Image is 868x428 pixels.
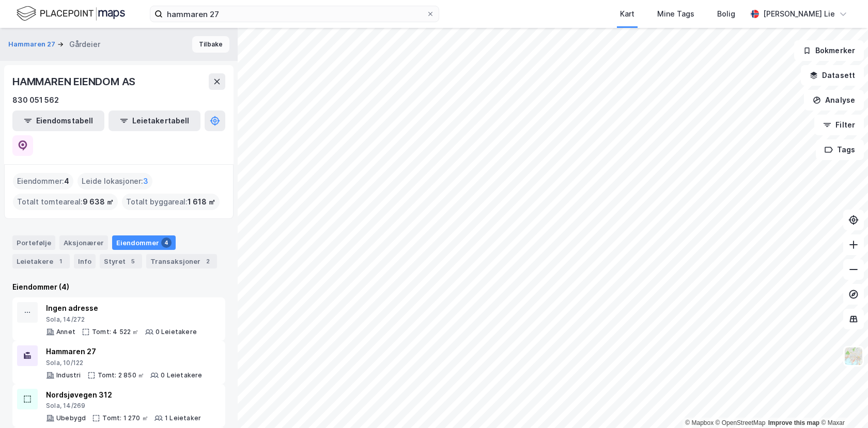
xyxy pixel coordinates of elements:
[12,281,225,293] div: Eiendommer (4)
[657,8,694,20] div: Mine Tags
[64,175,69,187] span: 4
[13,194,118,210] div: Totalt tomteareal :
[92,328,139,336] div: Tomt: 4 522 ㎡
[12,94,59,106] div: 830 051 562
[816,139,864,160] button: Tags
[816,378,868,428] div: Kontrollprogram for chat
[717,8,735,20] div: Bolig
[46,359,203,367] div: Sola, 10/122
[801,65,864,86] button: Datasett
[69,38,100,51] div: Gårdeier
[768,419,819,426] a: Improve this map
[46,302,197,314] div: Ingen adresse
[83,196,114,208] span: 9 638 ㎡
[814,115,864,135] button: Filter
[17,5,125,23] img: logo.f888ab2527a4732fd821a326f86c7f29.svg
[161,371,202,379] div: 0 Leietakere
[128,256,138,266] div: 5
[163,6,426,22] input: Søk på adresse, matrikkel, gårdeiere, leietakere eller personer
[12,110,104,131] button: Eiendomstabell
[78,173,152,189] div: Leide lokasjoner :
[100,254,142,268] div: Styret
[102,414,148,422] div: Tomt: 1 270 ㎡
[844,346,863,366] img: Z
[59,235,108,250] div: Aksjonærer
[56,414,86,422] div: Ubebygd
[203,256,213,266] div: 2
[112,235,176,250] div: Eiendommer
[98,371,145,379] div: Tomt: 2 850 ㎡
[56,328,75,336] div: Annet
[192,36,229,53] button: Tilbake
[46,315,197,324] div: Sola, 14/272
[109,110,200,131] button: Leietakertabell
[816,378,868,428] iframe: Chat Widget
[12,254,70,268] div: Leietakere
[165,414,201,422] div: 1 Leietaker
[804,90,864,110] button: Analyse
[143,175,148,187] span: 3
[620,8,634,20] div: Kart
[13,173,73,189] div: Eiendommer :
[161,237,172,248] div: 4
[56,371,81,379] div: Industri
[74,254,96,268] div: Info
[46,402,201,410] div: Sola, 14/269
[46,345,203,358] div: Hammaren 27
[188,196,215,208] span: 1 618 ㎡
[12,235,55,250] div: Portefølje
[146,254,217,268] div: Transaksjoner
[122,194,220,210] div: Totalt byggareal :
[716,419,766,426] a: OpenStreetMap
[46,389,201,401] div: Nordsjøvegen 312
[685,419,714,426] a: Mapbox
[763,8,835,20] div: [PERSON_NAME] Lie
[55,256,66,266] div: 1
[156,328,197,336] div: 0 Leietakere
[794,40,864,61] button: Bokmerker
[12,73,137,90] div: HAMMAREN EIENDOM AS
[8,39,57,50] button: Hammaren 27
